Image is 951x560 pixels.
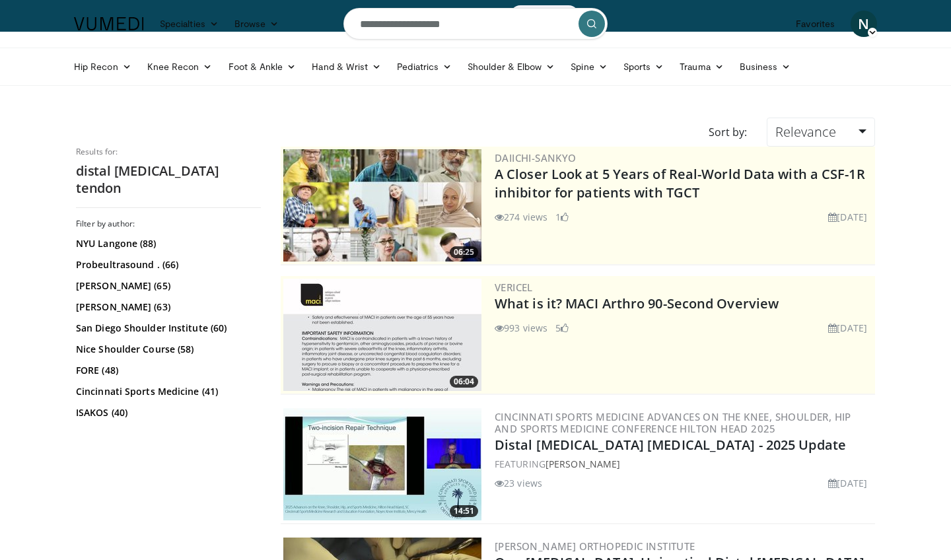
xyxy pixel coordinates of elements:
[221,53,304,80] a: Foot & Ankle
[76,406,258,419] a: ISAKOS (40)
[495,457,872,471] div: FEATURING
[76,385,258,398] a: Cincinnati Sports Medicine (41)
[546,458,620,470] a: [PERSON_NAME]
[699,118,757,147] div: Sort by:
[76,162,261,197] h2: distal [MEDICAL_DATA] tendon
[495,436,846,454] a: Distal [MEDICAL_DATA] [MEDICAL_DATA] - 2025 Update
[76,147,261,157] p: Results for:
[76,237,258,250] a: NYU Langone (88)
[828,476,867,490] li: [DATE]
[139,53,221,80] a: Knee Recon
[495,165,865,201] a: A Closer Look at 5 Years of Real-World Data with a CSF-1R inhibitor for patients with TGCT
[152,11,227,37] a: Specialties
[66,53,139,80] a: Hip Recon
[495,540,695,553] a: [PERSON_NAME] Orthopedic Institute
[828,210,867,224] li: [DATE]
[767,118,875,147] a: Relevance
[304,53,389,80] a: Hand & Wrist
[616,53,672,80] a: Sports
[828,321,867,335] li: [DATE]
[495,281,533,294] a: Vericel
[450,376,478,388] span: 06:04
[563,53,615,80] a: Spine
[283,408,481,520] img: fd2beb30-71c4-4fc2-9648-13680414147d.300x170_q85_crop-smart_upscale.jpg
[76,258,258,271] a: Probeultrasound . (66)
[775,123,836,141] span: Relevance
[495,210,547,224] li: 274 views
[283,149,481,262] a: 06:25
[76,219,261,229] h3: Filter by author:
[732,53,799,80] a: Business
[283,408,481,520] a: 14:51
[343,8,608,40] input: Search topics, interventions
[495,151,577,164] a: Daiichi-Sankyo
[788,11,843,37] a: Favorites
[74,17,144,30] img: VuMedi Logo
[495,476,542,490] li: 23 views
[495,321,547,335] li: 993 views
[76,322,258,335] a: San Diego Shoulder Institute (60)
[851,11,877,37] a: N
[495,295,779,312] a: What is it? MACI Arthro 90-Second Overview
[283,149,481,262] img: 93c22cae-14d1-47f0-9e4a-a244e824b022.png.300x170_q85_crop-smart_upscale.jpg
[76,343,258,356] a: Nice Shoulder Course (58)
[555,321,569,335] li: 5
[76,364,258,377] a: FORE (48)
[76,300,258,314] a: [PERSON_NAME] (63)
[460,53,563,80] a: Shoulder & Elbow
[450,505,478,517] span: 14:51
[495,410,851,435] a: Cincinnati Sports Medicine Advances on the Knee, Shoulder, Hip and Sports Medicine Conference Hil...
[555,210,569,224] li: 1
[283,279,481,391] a: 06:04
[76,279,258,293] a: [PERSON_NAME] (65)
[672,53,732,80] a: Trauma
[227,11,287,37] a: Browse
[389,53,460,80] a: Pediatrics
[450,246,478,258] span: 06:25
[283,279,481,391] img: aa6cc8ed-3dbf-4b6a-8d82-4a06f68b6688.300x170_q85_crop-smart_upscale.jpg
